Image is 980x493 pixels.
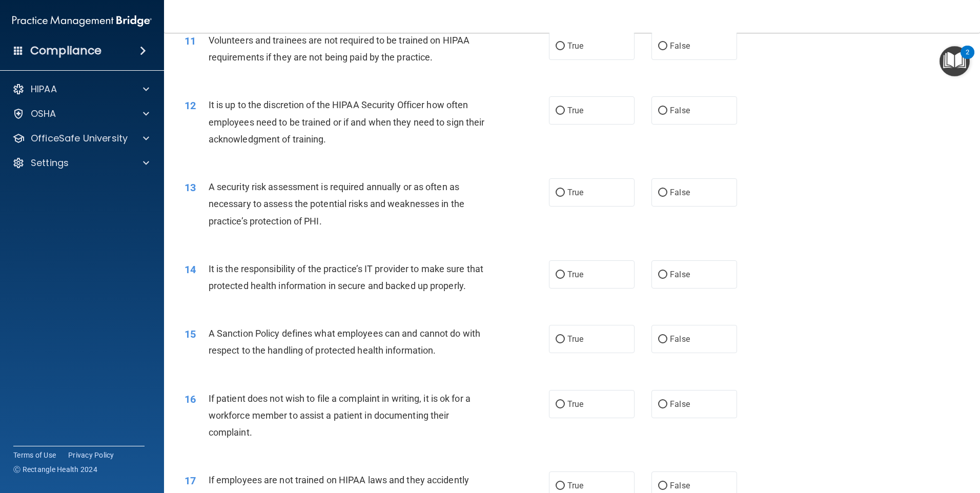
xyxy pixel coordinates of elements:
span: False [670,399,690,409]
span: True [567,481,583,490]
a: OSHA [12,108,149,120]
span: It is up to the discretion of the HIPAA Security Officer how often employees need to be trained o... [209,99,485,144]
span: True [567,399,583,409]
span: True [567,106,583,115]
span: False [670,334,690,344]
a: Terms of Use [13,450,56,460]
span: 16 [185,393,196,405]
span: Volunteers and trainees are not required to be trained on HIPAA requirements if they are not bein... [209,35,469,63]
input: False [658,189,667,197]
input: False [658,271,667,279]
p: OSHA [31,108,56,120]
img: PMB logo [12,11,152,31]
span: False [670,188,690,197]
input: False [658,43,667,50]
input: True [556,482,565,490]
span: False [670,481,690,490]
div: 2 [966,52,969,66]
a: HIPAA [12,83,149,95]
span: True [567,334,583,344]
input: True [556,271,565,279]
input: True [556,401,565,408]
input: True [556,189,565,197]
span: 17 [185,475,196,487]
span: 15 [185,328,196,340]
span: False [670,41,690,51]
span: 13 [185,181,196,194]
span: True [567,270,583,279]
input: False [658,401,667,408]
span: 11 [185,35,196,47]
span: A security risk assessment is required annually or as often as necessary to assess the potential ... [209,181,464,226]
span: True [567,41,583,51]
span: True [567,188,583,197]
p: HIPAA [31,83,57,95]
span: It is the responsibility of the practice’s IT provider to make sure that protected health informa... [209,263,483,291]
p: Settings [31,157,69,169]
span: 12 [185,99,196,112]
p: OfficeSafe University [31,132,128,145]
input: True [556,43,565,50]
span: False [670,270,690,279]
button: Open Resource Center, 2 new notifications [940,46,970,76]
input: True [556,336,565,343]
input: False [658,482,667,490]
span: False [670,106,690,115]
input: True [556,107,565,115]
span: Ⓒ Rectangle Health 2024 [13,464,97,475]
h4: Compliance [30,44,101,58]
a: OfficeSafe University [12,132,149,145]
span: 14 [185,263,196,276]
input: False [658,336,667,343]
span: If patient does not wish to file a complaint in writing, it is ok for a workforce member to assis... [209,393,471,438]
input: False [658,107,667,115]
a: Privacy Policy [68,450,114,460]
span: A Sanction Policy defines what employees can and cannot do with respect to the handling of protec... [209,328,480,356]
a: Settings [12,157,149,169]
